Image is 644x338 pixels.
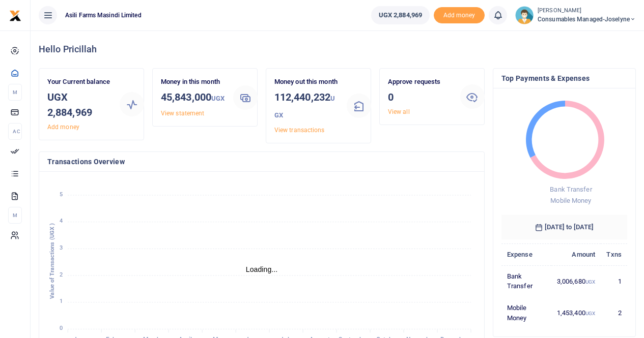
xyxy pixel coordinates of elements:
h6: [DATE] to [DATE] [501,215,627,239]
td: 2 [601,297,627,329]
p: Approve requests [388,77,452,87]
h4: Transactions Overview [47,156,476,167]
li: Wallet ballance [367,6,434,24]
li: Ac [8,123,22,140]
li: M [8,207,22,224]
th: Amount [551,243,601,265]
tspan: 3 [60,244,63,251]
small: UGX [274,95,335,119]
a: Add money [434,11,485,18]
img: profile-user [515,6,534,24]
h4: Top Payments & Expenses [501,73,627,84]
th: Txns [601,243,627,265]
th: Expense [501,243,551,265]
text: Loading... [246,265,278,273]
h3: UGX 2,884,969 [47,89,111,120]
span: Mobile Money [550,197,591,204]
span: Consumables managed-Joselyne [538,15,636,24]
h3: 112,440,232 [274,89,339,123]
tspan: 5 [60,191,63,198]
tspan: 1 [60,298,63,305]
a: View all [388,108,410,115]
td: Mobile Money [501,297,551,329]
p: Money out this month [274,77,339,87]
a: profile-user [PERSON_NAME] Consumables managed-Joselyne [515,6,636,24]
td: Bank Transfer [501,265,551,297]
td: 3,006,680 [551,265,601,297]
h3: 45,843,000 [161,89,225,106]
h3: 0 [388,89,452,105]
small: UGX [585,279,595,285]
a: UGX 2,884,969 [371,6,430,24]
a: View transactions [274,127,325,134]
a: logo-small logo-large logo-large [9,11,21,19]
span: Bank Transfer [550,186,592,193]
h4: Hello Pricillah [39,44,636,55]
text: Value of Transactions (UGX ) [49,223,55,299]
small: UGX [211,95,225,102]
span: UGX 2,884,969 [379,10,422,20]
td: 1,453,400 [551,297,601,329]
td: 1 [601,265,627,297]
a: Add money [47,124,79,131]
small: [PERSON_NAME] [538,7,636,15]
a: View statement [161,110,204,117]
img: logo-small [9,10,21,22]
tspan: 0 [60,325,63,331]
small: UGX [585,311,595,316]
p: Your Current balance [47,77,111,87]
p: Money in this month [161,77,225,87]
span: Asili Farms Masindi Limited [61,11,146,20]
li: M [8,84,22,101]
span: Add money [434,7,485,24]
li: Toup your wallet [434,7,485,24]
tspan: 2 [60,271,63,278]
tspan: 4 [60,218,63,224]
